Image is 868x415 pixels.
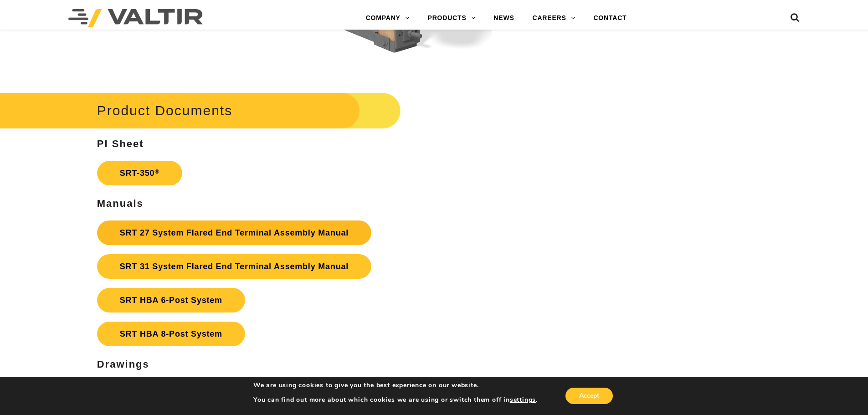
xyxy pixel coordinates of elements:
[484,9,523,27] a: NEWS
[97,254,371,279] a: SRT 31 System Flared End Terminal Assembly Manual
[97,288,245,313] a: SRT HBA 6-Post System
[419,9,485,27] a: PRODUCTS
[97,138,144,149] strong: PI Sheet
[68,9,203,27] img: Valtir
[357,9,419,27] a: COMPANY
[97,198,144,209] strong: Manuals
[253,381,538,389] p: We are using cookies to give you the best experience on our website.
[584,9,636,27] a: CONTACT
[510,396,536,404] button: settings
[97,161,182,185] a: SRT-350®
[97,220,371,245] a: SRT 27 System Flared End Terminal Assembly Manual
[253,396,538,404] p: You can find out more about which cookies we are using or switch them off in .
[97,359,149,370] strong: Drawings
[524,9,585,27] a: CAREERS
[565,388,613,404] button: Accept
[120,296,222,305] strong: SRT HBA 6-Post System
[154,168,159,175] sup: ®
[97,322,245,346] a: SRT HBA 8-Post System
